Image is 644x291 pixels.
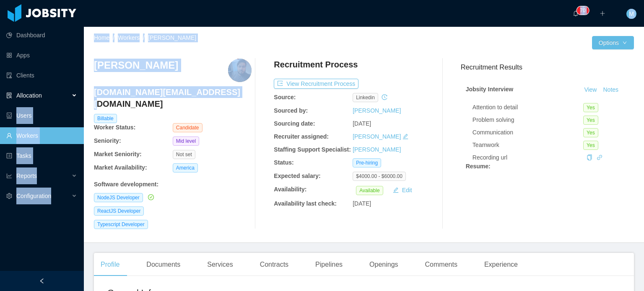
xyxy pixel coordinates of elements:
div: Experience [478,253,525,276]
span: ReactJS Developer [94,206,144,216]
img: ef70dbc4-9608-4366-9003-19cf53d0c854_68de923d228b6-400w.png [228,59,252,82]
div: Attention to detail [473,103,583,112]
a: icon: link [597,154,602,161]
a: icon: check-circle [146,194,154,201]
span: Not set [173,150,195,159]
a: Home [94,34,109,41]
div: Copy [587,153,592,162]
i: icon: link [597,155,602,160]
span: Mid level [173,136,199,146]
div: Problem solving [473,116,583,124]
b: Software development : [94,181,158,188]
div: Teamwork [473,141,583,149]
a: Workers [118,34,140,41]
i: icon: edit [402,134,408,139]
span: M [629,9,634,19]
b: Availability: [274,186,306,193]
span: America [173,163,198,173]
span: Typescript Developer [94,220,148,229]
b: Sourcing date: [274,120,315,127]
span: [DATE] [353,120,371,127]
i: icon: bell [573,10,579,16]
span: [DATE] [353,200,371,207]
h3: Recruitment Results [461,62,634,72]
a: icon: userWorkers [6,127,77,144]
div: Pipelines [309,253,349,276]
p: 0 [583,6,586,15]
button: icon: editEdit [390,185,415,195]
span: Yes [583,141,598,150]
span: Billable [94,114,117,123]
h4: Recruitment Process [274,59,358,70]
i: icon: solution [6,93,12,98]
div: Documents [140,253,187,276]
span: NodeJS Developer [94,193,143,202]
strong: Jobsity Interview [466,86,514,93]
span: Yes [583,116,598,125]
div: Contracts [253,253,295,276]
b: Market Availability: [94,164,147,171]
i: icon: history [382,94,387,100]
b: Source: [274,94,296,100]
a: icon: appstoreApps [6,47,77,64]
strong: Resume : [466,163,491,170]
i: icon: setting [6,193,12,199]
sup: 70 [576,6,589,15]
b: Seniority: [94,137,121,144]
div: Recording url [473,153,583,162]
i: icon: check-circle [148,194,154,200]
span: Reports [16,173,37,179]
button: Optionsicon: down [592,36,634,49]
h4: [DOMAIN_NAME][EMAIL_ADDRESS][DOMAIN_NAME] [94,86,252,110]
span: Yes [583,128,598,137]
a: icon: exportView Recruitment Process [274,80,358,87]
span: $4000.00 - $6000.00 [353,172,406,181]
i: icon: copy [587,155,592,160]
button: icon: exportView Recruitment Process [274,79,358,89]
p: 7 [580,6,583,15]
a: [PERSON_NAME] [353,146,401,153]
b: Status: [274,159,293,166]
h3: [PERSON_NAME] [94,59,178,72]
b: Recruiter assigned: [274,133,329,140]
b: Staffing Support Specialist: [274,146,351,153]
a: View [581,86,600,93]
span: Allocation [16,92,42,99]
span: [PERSON_NAME] [148,34,196,41]
b: Worker Status: [94,124,135,131]
b: Sourced by: [274,107,308,114]
div: Comments [418,253,464,276]
a: [PERSON_NAME] [353,107,401,114]
span: Candidate [173,123,203,132]
a: icon: profileTasks [6,147,77,164]
span: linkedin [353,93,378,102]
span: Pre-hiring [353,158,381,167]
a: [PERSON_NAME] [353,133,401,140]
span: Yes [583,103,598,112]
b: Expected salary: [274,173,320,179]
span: Configuration [16,193,51,199]
b: Availability last check: [274,200,337,207]
a: icon: pie-chartDashboard [6,27,77,44]
a: icon: robotUsers [6,107,77,124]
div: Services [200,253,239,276]
a: icon: auditClients [6,67,77,84]
div: Openings [363,253,405,276]
b: Market Seniority: [94,151,142,157]
div: Profile [94,253,126,276]
i: icon: plus [600,10,605,16]
i: icon: line-chart [6,173,12,179]
span: / [113,34,114,41]
div: Communication [473,128,583,137]
span: / [143,34,145,41]
button: Notes [600,85,622,95]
